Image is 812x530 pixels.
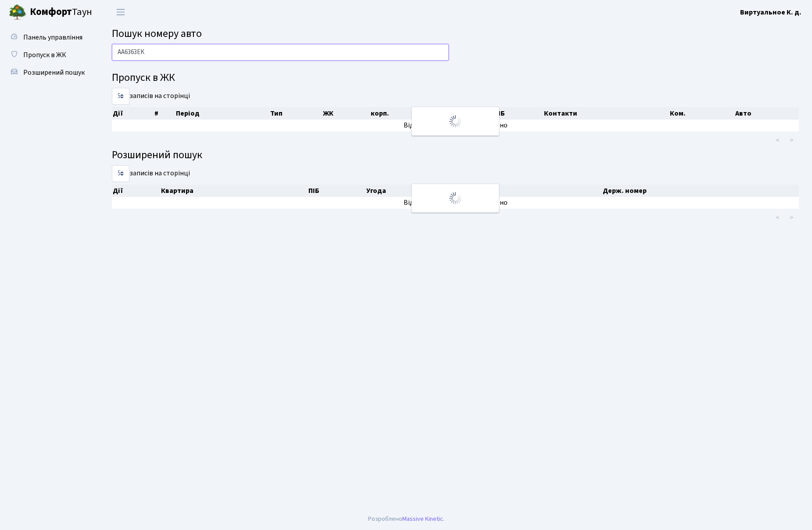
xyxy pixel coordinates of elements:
th: корп. [370,107,446,120]
a: Розширений пошук [4,64,92,81]
input: Пошук [112,44,449,61]
th: Тип [269,107,322,120]
a: Панель управління [4,29,92,46]
th: Контакти [456,185,602,197]
th: ЖК [322,107,370,120]
span: Розширений пошук [23,68,85,77]
th: # [154,107,175,120]
a: Massive Kinetic [402,514,443,523]
h4: Розширений пошук [112,149,799,162]
select: записів на сторінці [112,165,129,182]
a: Пропуск в ЖК [4,46,92,64]
label: записів на сторінці [112,165,190,182]
th: Період [175,107,269,120]
label: записів на сторінці [112,88,190,105]
th: Ком. [669,107,734,120]
span: Панель управління [23,33,82,42]
th: Авто [734,107,799,120]
a: Виртуальное К. д. [740,7,801,18]
th: Квартира [160,185,308,197]
div: Розроблено . [368,514,444,524]
img: Обробка... [448,191,462,205]
th: Контакти [543,107,669,120]
td: Відповідних записів не знайдено [112,197,799,209]
th: Дії [112,185,160,197]
b: Комфорт [30,5,72,19]
th: ПІБ [308,185,365,197]
img: logo.png [9,4,26,21]
th: Держ. номер [602,185,799,197]
span: Таун [30,5,92,20]
span: Пошук номеру авто [112,26,202,41]
span: Пропуск в ЖК [23,50,66,60]
th: Дії [112,107,154,120]
img: Обробка... [448,114,462,128]
th: ПІБ [493,107,543,120]
td: Відповідних записів не знайдено [112,120,799,131]
h4: Пропуск в ЖК [112,72,799,84]
button: Переключити навігацію [110,5,132,19]
th: Угода [365,185,456,197]
select: записів на сторінці [112,88,129,105]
